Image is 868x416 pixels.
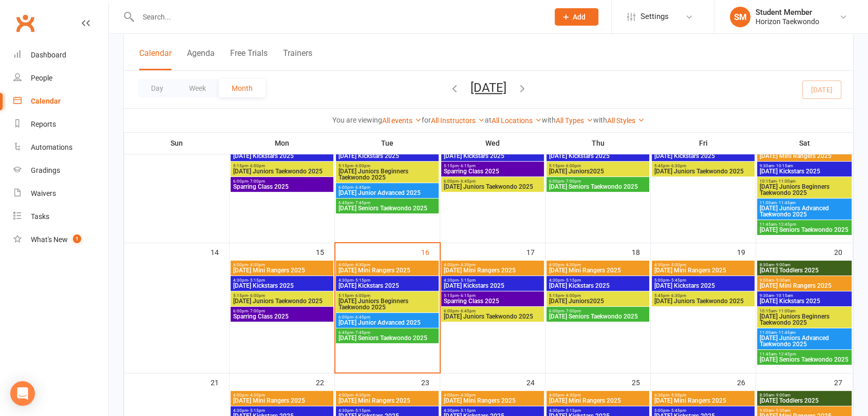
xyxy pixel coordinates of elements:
[526,373,545,390] div: 24
[654,278,752,283] span: 5:00pm
[338,293,437,298] span: 5:15pm
[353,185,370,190] span: - 6:45pm
[338,153,437,159] span: [DATE] Kickstars 2025
[564,393,581,398] span: - 4:30pm
[526,243,545,260] div: 17
[573,13,586,21] span: Add
[759,168,850,174] span: [DATE] Kickstars 2025
[332,116,382,124] strong: You are viewing
[233,278,331,283] span: 4:30pm
[774,164,793,168] span: - 10:15am
[564,293,581,298] span: - 6:00pm
[443,393,542,398] span: 4:00pm
[777,201,796,205] span: - 11:45am
[777,309,796,313] span: - 11:00am
[669,278,686,283] span: - 5:45pm
[564,263,581,267] span: - 4:30pm
[248,164,265,168] span: - 6:00pm
[549,313,647,320] span: [DATE] Seniors Taekwondo 2025
[607,116,645,125] a: All Styles
[248,408,265,413] span: - 5:15pm
[459,278,476,283] span: - 5:15pm
[443,153,542,159] span: [DATE] Kickstars 2025
[31,74,52,82] div: People
[774,263,790,267] span: - 9:00am
[338,298,437,310] span: [DATE] Juniors Beginners Taekwondo 2025
[549,153,647,159] span: [DATE] Kickstars 2025
[564,408,581,413] span: - 5:15pm
[759,408,850,413] span: 9:00am
[353,315,370,320] span: - 6:45pm
[443,309,542,313] span: 6:00pm
[338,263,437,267] span: 4:00pm
[338,190,437,196] span: [DATE] Junior Advanced 2025
[654,164,752,168] span: 5:45pm
[338,408,437,413] span: 4:30pm
[233,263,331,267] span: 4:00pm
[353,201,370,205] span: - 7:45pm
[759,222,850,227] span: 11:45am
[756,17,819,26] div: Horizon Taekwondo
[316,243,334,260] div: 15
[353,330,370,335] span: - 7:45pm
[759,263,850,267] span: 8:30am
[124,132,230,154] th: Sun
[353,164,370,168] span: - 6:00pm
[777,179,796,184] span: - 11:00am
[774,293,793,298] span: - 10:15am
[669,164,686,168] span: - 6:30pm
[338,267,437,273] span: [DATE] Mini Rangers 2025
[233,293,331,298] span: 5:15pm
[338,185,437,190] span: 6:00pm
[338,278,437,283] span: 4:30pm
[632,373,650,390] div: 25
[338,201,437,205] span: 6:45pm
[669,393,686,398] span: - 5:00pm
[632,243,650,260] div: 18
[669,263,686,267] span: - 5:00pm
[759,313,850,326] span: [DATE] Juniors Beginners Taekwondo 2025
[353,393,370,398] span: - 4:30pm
[219,79,266,97] button: Month
[459,393,476,398] span: - 4:30pm
[549,179,647,184] span: 6:00pm
[759,267,850,273] span: [DATE] Toddlers 2025
[443,267,542,273] span: [DATE] Mini Rangers 2025
[759,293,850,298] span: 9:30am
[545,132,651,154] th: Thu
[669,293,686,298] span: - 6:30pm
[233,298,331,304] span: [DATE] Juniors Taekwondo 2025
[233,393,331,398] span: 4:00pm
[233,179,331,184] span: 6:00pm
[834,243,853,260] div: 20
[549,283,647,289] span: [DATE] Kickstars 2025
[248,263,265,267] span: - 4:30pm
[654,153,752,159] span: [DATE] Kickstars 2025
[248,293,265,298] span: - 6:00pm
[421,243,440,260] div: 16
[353,408,370,413] span: - 5:15pm
[777,222,796,227] span: - 12:45pm
[654,298,752,304] span: [DATE] Juniors Taekwondo 2025
[549,267,647,273] span: [DATE] Mini Rangers 2025
[31,51,66,59] div: Dashboard
[13,90,108,113] a: Calendar
[353,263,370,267] span: - 4:30pm
[549,398,647,404] span: [DATE] Mini Rangers 2025
[443,164,542,168] span: 5:15pm
[564,179,581,184] span: - 7:00pm
[338,393,437,398] span: 4:00pm
[338,168,437,181] span: [DATE] Juniors Beginners Taekwondo 2025
[233,267,331,273] span: [DATE] Mini Rangers 2025
[459,309,476,313] span: - 6:45pm
[759,278,850,283] span: 9:00am
[654,267,752,273] span: [DATE] Mini Rangers 2025
[593,116,607,124] strong: with
[759,398,850,404] span: [DATE] Toddlers 2025
[470,81,506,95] button: [DATE]
[248,393,265,398] span: - 4:30pm
[13,136,108,159] a: Automations
[549,309,647,313] span: 6:00pm
[774,393,790,398] span: - 9:00am
[338,330,437,335] span: 6:45pm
